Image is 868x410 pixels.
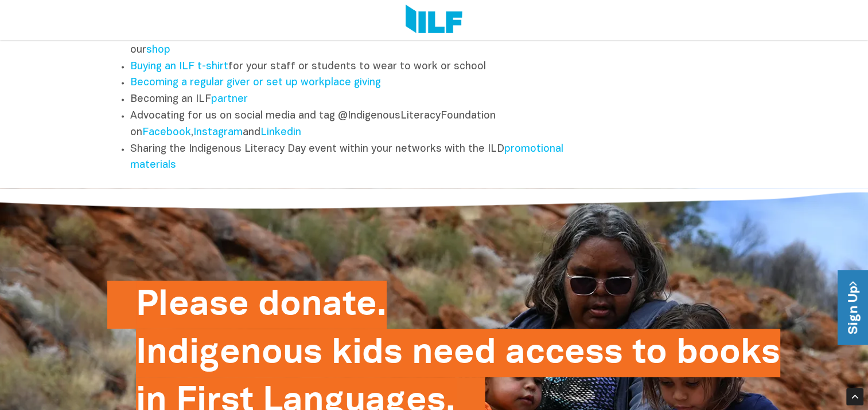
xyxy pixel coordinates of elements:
[130,78,381,88] a: Becoming a regular giver or set up workplace giving
[130,26,594,59] li: Purchasing ILF‑published books written by remote Community authors and illustrators from our
[130,59,594,76] li: for your staff or students to wear to work or school
[846,388,863,405] div: Scroll Back to Top
[193,128,243,137] a: Instagram
[130,141,594,175] li: Sharing the Indigenous Literacy Day event within your networks with the ILD
[146,45,170,55] a: shop
[130,62,228,72] a: Buying an ILF t-shirt
[211,94,248,104] a: partner
[142,128,191,137] a: Facebook
[406,5,462,36] img: Logo
[130,92,594,108] li: Becoming an ILF
[130,108,594,141] li: Advocating for us on social media and tag @IndigenousLiteracyFoundation on , and
[260,128,301,137] a: Linkedin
